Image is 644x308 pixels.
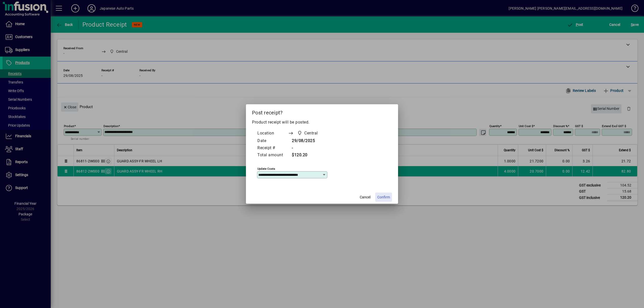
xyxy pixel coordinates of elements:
td: - [288,145,328,152]
span: Central [296,130,320,137]
span: Cancel [360,195,370,200]
td: Date [257,138,288,145]
h2: Post receipt? [246,104,398,119]
mat-label: Update costs [257,167,275,170]
td: Location [257,129,288,138]
span: Central [304,130,318,136]
button: Cancel [357,193,373,202]
td: Total amount [257,152,288,159]
p: Product receipt will be posted. [252,119,392,125]
td: 29/08/2025 [288,138,328,145]
td: $120.20 [288,152,328,159]
span: Confirm [377,195,390,200]
td: Receipt # [257,145,288,152]
button: Confirm [375,193,392,202]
